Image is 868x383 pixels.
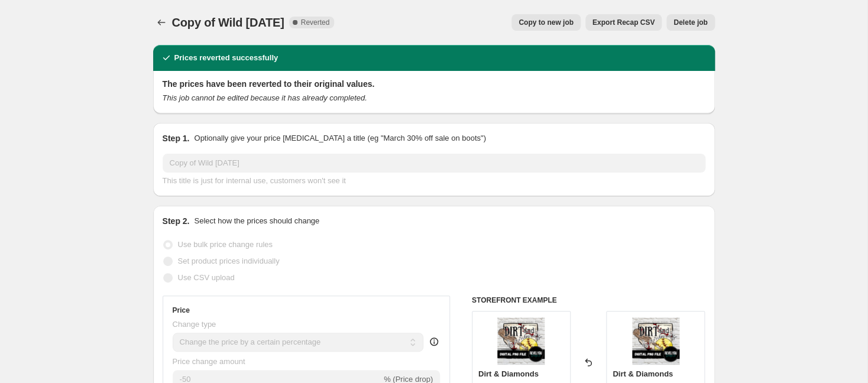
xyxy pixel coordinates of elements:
span: Change type [173,320,216,329]
i: This job cannot be edited because it has already completed. [163,93,367,102]
p: Optionally give your price [MEDICAL_DATA] a title (eg "March 30% off sale on boots") [194,132,485,144]
button: Export Recap CSV [585,14,662,31]
input: 30% off holiday sale [163,154,705,173]
span: Use CSV upload [178,273,235,282]
span: Export Recap CSV [592,18,655,27]
button: Copy to new job [511,14,581,31]
button: Price change jobs [153,14,170,31]
span: Delete job [673,18,707,27]
h3: Price [173,306,190,315]
h6: STOREFRONT EXAMPLE [472,296,705,305]
h2: Prices reverted successfully [174,52,278,64]
img: 3Up3Down_1_d3c0608d-2b3e-4642-afb2-4bf20a53dde8_80x.png [497,317,545,365]
span: Price change amount [173,357,245,366]
h2: Step 1. [163,132,190,144]
span: Copy of Wild [DATE] [172,16,284,29]
span: Copy to new job [519,18,574,27]
button: Delete job [666,14,714,31]
div: help [428,336,440,348]
span: This title is just for internal use, customers won't see it [163,176,346,185]
span: Set product prices individually [178,257,280,265]
span: Use bulk price change rules [178,240,273,249]
img: 3Up3Down_1_d3c0608d-2b3e-4642-afb2-4bf20a53dde8_80x.png [632,317,679,365]
p: Select how the prices should change [194,215,319,227]
h2: The prices have been reverted to their original values. [163,78,705,90]
h2: Step 2. [163,215,190,227]
span: Reverted [301,18,330,27]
